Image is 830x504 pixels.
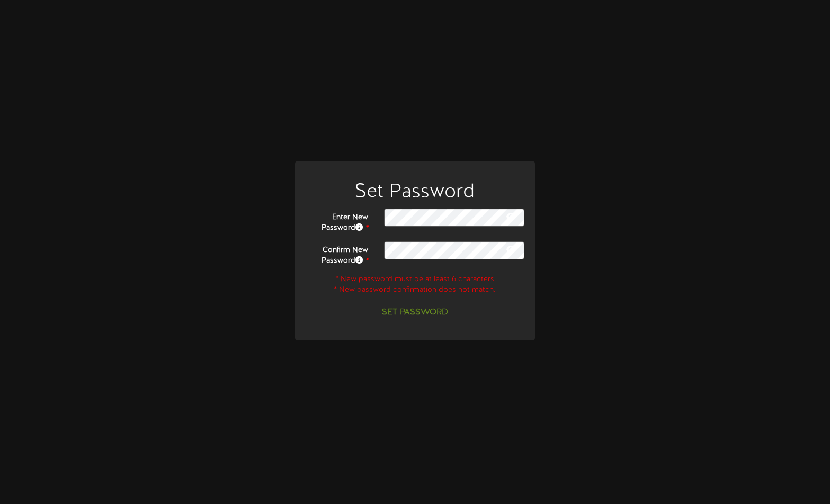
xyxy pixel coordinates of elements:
[335,275,494,283] span: * New password must be at least 6 characters
[298,182,532,203] h1: Set Password
[298,209,376,233] label: Enter New Password
[376,303,454,322] button: Set Password
[334,286,496,294] span: * New password confirmation does not match.
[298,241,376,266] label: Confirm New Password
